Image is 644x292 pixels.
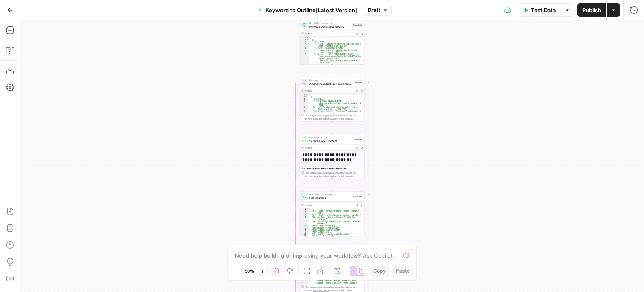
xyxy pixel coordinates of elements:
[305,96,308,98] span: Toggle code folding, rows 2 through 8
[332,121,333,134] g: Edge from step_89 to step_90
[300,39,309,41] div: 2
[368,6,380,14] span: Draft
[265,6,357,14] span: Keyword to Outline[Latest Version]
[300,229,309,231] div: 8
[300,225,309,227] div: 6
[352,23,363,27] div: Step 209
[309,136,352,139] span: Web Page Scrape
[332,236,333,248] g: Edge from step_192 to step_96
[309,193,351,196] span: Run Code · JavaScript
[300,53,309,68] div: 6
[306,37,309,39] span: Toggle code folding, rows 1 through 77
[300,77,365,122] div: IterationAnalyze Content for Top Ranking PagesStep 89Output[ { "rank":1, "link":"[URL][DOMAIN_NAM...
[300,100,308,106] div: 4
[332,64,333,76] g: Edge from step_209 to step_89
[373,267,386,275] span: Copy
[392,266,413,276] button: Paste
[309,82,352,86] span: Analyze Content for Top Ranking Pages
[245,268,254,274] span: 50%
[300,221,309,225] div: 5
[313,175,329,177] span: Copy the output
[396,267,410,275] span: Paste
[305,203,353,207] div: Output
[305,171,363,178] div: This output is too large & has been abbreviated for review. to view the full content.
[300,43,309,47] div: 4
[353,137,363,141] div: Step 90
[518,3,561,17] button: Test Data
[306,39,309,41] span: Toggle code folding, rows 2 through 15
[353,80,363,84] div: Step 89
[300,214,309,216] div: 3
[309,79,352,82] span: Iteration
[309,21,351,25] span: Run Code · JavaScript
[364,5,392,16] button: Draft
[300,233,309,235] div: 10
[300,37,309,39] div: 1
[313,289,329,292] span: Copy the output
[313,118,329,120] span: Copy the output
[300,47,309,53] div: 5
[577,3,606,17] button: Publish
[300,235,309,237] div: 11
[300,110,308,121] div: 6
[305,285,363,292] div: This output is too large & has been abbreviated for review. to view the full content.
[300,208,309,210] div: 1
[300,278,308,288] div: 5
[300,98,308,100] div: 3
[300,192,365,236] div: Run Code · JavaScriptGet HeadersStep 192Output[ "# 12 Best Startup Website Design Examples in 202...
[353,195,363,198] div: Step 192
[305,94,308,96] span: Toggle code folding, rows 1 through 9
[309,196,351,200] span: Get Headers
[300,94,308,96] div: 1
[370,266,389,276] button: Copy
[309,139,352,143] span: Scrape Page Content
[300,20,365,65] div: Run Code · JavaScriptRemove social and forumsStep 209Output[ { "position":1, "title":"5 advanced ...
[305,146,353,150] div: Output
[531,6,556,14] span: Test Data
[300,231,309,233] div: 9
[305,89,353,92] div: Output
[305,32,353,35] div: Output
[253,3,362,17] button: Keyword to Outline[Latest Version]
[300,216,309,221] div: 4
[300,210,309,214] div: 2
[300,41,309,43] div: 3
[300,96,308,98] div: 2
[306,208,309,210] span: Toggle code folding, rows 1 through 41
[305,114,363,121] div: This output is too large & has been abbreviated for review. to view the full content.
[300,227,309,229] div: 7
[332,179,333,191] g: Edge from step_90 to step_192
[300,106,308,110] div: 5
[309,24,351,29] span: Remove social and forums
[582,6,601,14] span: Publish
